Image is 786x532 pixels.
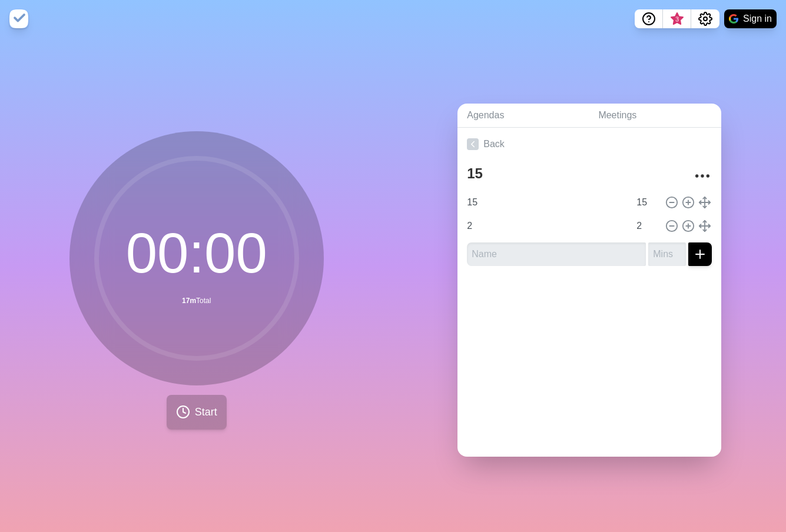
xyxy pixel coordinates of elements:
[462,214,629,238] input: Name
[467,242,646,266] input: Name
[167,395,227,430] button: Start
[457,104,589,128] a: Agendas
[691,9,719,28] button: Settings
[691,164,714,188] button: More
[9,9,28,28] img: timeblocks logo
[648,242,686,266] input: Mins
[724,9,777,28] button: Sign in
[462,191,629,214] input: Name
[672,15,682,24] span: 3
[663,9,691,28] button: What’s new
[195,404,217,420] span: Start
[632,191,660,214] input: Mins
[729,14,738,24] img: google logo
[457,128,721,161] a: Back
[632,214,660,238] input: Mins
[589,104,721,128] a: Meetings
[635,9,663,28] button: Help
